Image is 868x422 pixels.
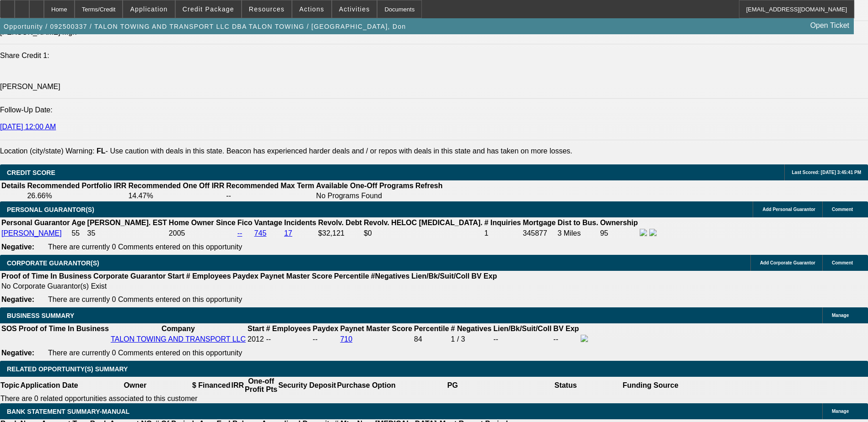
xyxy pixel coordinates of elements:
td: 345877 [523,228,556,238]
button: Actions [292,0,331,18]
b: [PERSON_NAME]. EST [87,219,167,227]
b: Mortgage [523,219,556,227]
img: facebook-icon.png [640,229,647,236]
td: 14.47% [128,191,225,200]
span: CREDIT SCORE [7,169,55,176]
span: -- [266,335,271,343]
span: Resources [249,5,285,13]
span: There are currently 0 Comments entered on this opportunity [48,349,242,357]
button: Resources [242,0,291,18]
span: Add Corporate Guarantor [760,260,815,265]
span: RELATED OPPORTUNITY(S) SUMMARY [7,365,128,373]
span: BUSINESS SUMMARY [7,312,74,319]
th: Owner [79,377,192,394]
a: 710 [340,335,352,343]
label: - Use caution with deals in this state. Beacon has experienced harder deals and / or repos with d... [97,147,572,155]
b: Company [162,325,195,332]
b: Ownership [600,219,638,227]
b: Revolv. Debt [318,219,362,227]
th: PG [396,377,509,394]
th: Recommended One Off IRR [128,181,225,190]
b: FL [97,147,106,155]
th: One-off Profit Pts [244,377,278,394]
b: # Employees [266,325,311,332]
img: facebook-icon.png [581,335,588,342]
th: Recommended Max Term [226,181,315,190]
span: Comment [832,207,853,212]
td: $0 [363,228,483,238]
b: Dist to Bus. [558,219,598,227]
b: #Negatives [371,272,410,280]
a: [PERSON_NAME] [1,229,62,237]
th: Status [509,377,622,394]
b: Lien/Bk/Suit/Coll [493,325,551,332]
th: Security Deposit [278,377,336,394]
b: # Inquiries [484,219,521,227]
b: Negative: [1,243,34,251]
td: 1 [484,228,521,238]
th: IRR [231,377,244,394]
b: Negative: [1,349,34,357]
b: Percentile [414,325,449,332]
button: Activities [332,0,377,18]
span: Actions [299,5,324,13]
b: Fico [237,219,253,227]
th: Proof of Time In Business [1,272,92,281]
span: 2005 [169,229,185,237]
th: SOS [1,324,17,333]
b: Paynet Master Score [260,272,332,280]
b: Vantage [254,219,282,227]
a: 745 [254,229,267,237]
b: Negative: [1,295,34,303]
span: Comment [832,260,853,265]
th: Details [1,181,26,190]
td: -- [312,334,339,344]
span: Manage [832,409,849,414]
b: # Employees [186,272,231,280]
b: Percentile [334,272,369,280]
span: BANK STATEMENT SUMMARY-MANUAL [7,408,129,415]
td: 2012 [247,334,264,344]
span: Add Personal Guarantor [762,207,815,212]
b: Personal Guarantor [1,219,70,227]
td: -- [553,334,579,344]
td: No Programs Found [316,191,414,200]
th: $ Financed [192,377,231,394]
th: Purchase Option [336,377,396,394]
b: # Negatives [451,325,491,332]
span: Manage [832,313,849,318]
b: Incidents [284,219,316,227]
b: BV Exp [553,325,579,332]
span: Credit Package [183,5,234,13]
img: linkedin-icon.png [649,229,657,236]
span: CORPORATE GUARANTOR(S) [7,259,99,267]
b: Start [167,272,184,280]
th: Funding Source [622,377,679,394]
td: 3 Miles [557,228,599,238]
a: 17 [284,229,292,237]
span: Activities [339,5,370,13]
a: Open Ticket [807,18,853,33]
td: $32,121 [318,228,362,238]
th: Application Date [20,377,78,394]
th: Refresh [415,181,443,190]
td: 55 [71,228,86,238]
td: -- [226,191,315,200]
th: Proof of Time In Business [18,324,109,333]
b: Paydex [233,272,259,280]
button: Credit Package [176,0,241,18]
b: Paynet Master Score [340,325,412,332]
div: 1 / 3 [451,335,491,343]
a: -- [237,229,243,237]
th: Recommended Portfolio IRR [27,181,127,190]
button: Application [123,0,174,18]
td: -- [493,334,552,344]
span: Last Scored: [DATE] 3:45:41 PM [792,170,861,175]
b: BV Exp [471,272,497,280]
div: 84 [414,335,449,343]
span: Application [130,5,167,13]
b: Start [248,325,264,332]
td: No Corporate Guarantor(s) Exist [1,282,501,291]
b: Home Owner Since [169,219,236,227]
td: 26.66% [27,191,127,200]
